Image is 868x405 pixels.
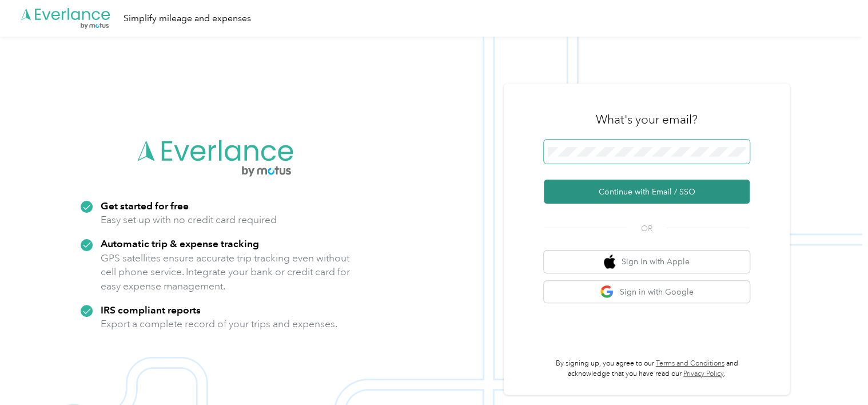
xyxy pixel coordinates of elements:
[544,359,750,379] p: By signing up, you agree to our and acknowledge that you have read our .
[683,370,724,378] a: Privacy Policy
[627,223,667,235] span: OR
[101,237,259,249] strong: Automatic trip & expense tracking
[544,281,750,303] button: google logoSign in with Google
[544,251,750,273] button: apple logoSign in with Apple
[656,359,724,368] a: Terms and Conditions
[101,213,277,227] p: Easy set up with no credit card required
[101,317,337,331] p: Export a complete record of your trips and expenses.
[600,285,614,299] img: google logo
[124,11,251,26] div: Simplify mileage and expenses
[604,255,615,269] img: apple logo
[596,112,698,128] h3: What's your email?
[544,180,750,204] button: Continue with Email / SSO
[101,304,201,316] strong: IRS compliant reports
[101,200,189,212] strong: Get started for free
[101,251,351,293] p: GPS satellites ensure accurate trip tracking even without cell phone service. Integrate your bank...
